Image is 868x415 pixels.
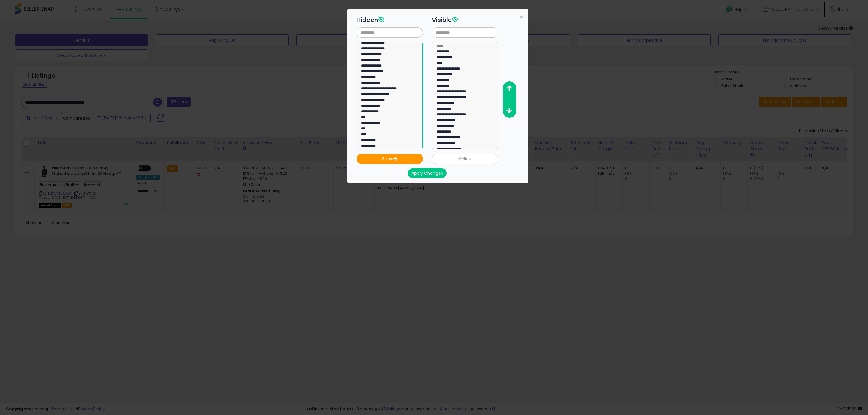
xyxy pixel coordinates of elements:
h3: Visible [432,15,498,24]
button: Hide [432,154,498,164]
button: Apply Changes [408,168,447,178]
h3: Hidden [357,15,423,24]
span: × [519,13,523,21]
button: Show [357,154,423,164]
